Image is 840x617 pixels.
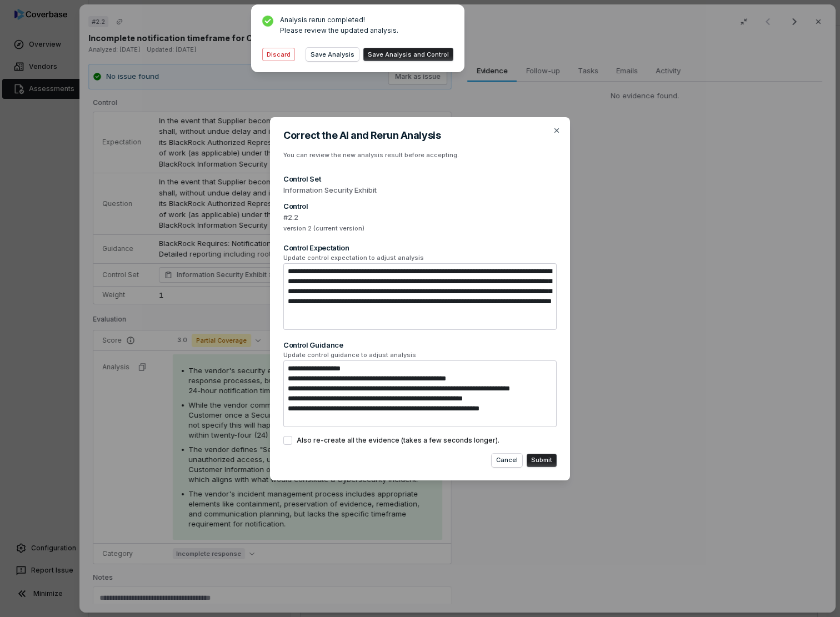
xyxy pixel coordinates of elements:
[283,436,292,445] button: Also re-create all the evidence (takes a few seconds longer).
[283,351,557,359] span: Update control guidance to adjust analysis
[280,26,398,34] span: Please review the updated analysis.
[283,131,557,141] h2: Correct the AI and Rerun Analysis
[283,243,557,253] div: Control Expectation
[283,151,459,159] span: You can review the new analysis result before accepting.
[280,16,398,24] span: Analysis rerun completed!
[306,48,359,61] button: Save Analysis
[297,436,499,445] span: Also re-create all the evidence (takes a few seconds longer).
[262,48,295,61] button: Discard
[283,201,557,211] div: Control
[492,454,522,467] button: Cancel
[283,224,557,233] span: version 2 (current version)
[283,254,557,262] span: Update control expectation to adjust analysis
[283,212,557,223] span: #2.2
[363,48,453,61] button: Save Analysis and Control
[283,174,557,184] div: Control Set
[527,454,557,467] button: Submit
[283,340,557,350] div: Control Guidance
[283,185,557,196] span: Information Security Exhibit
